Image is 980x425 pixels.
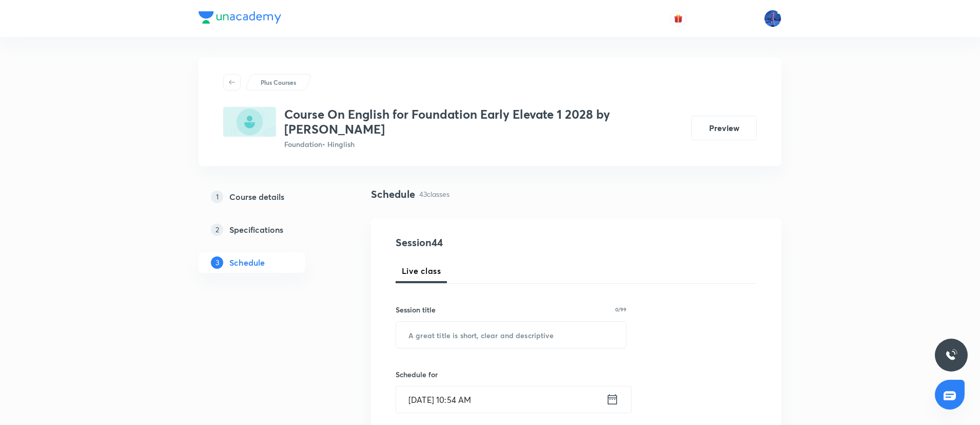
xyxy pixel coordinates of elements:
img: 5C902A80-2D36-4C15-9DD0-5C68146C752E_plus.png [223,107,276,137]
input: A great title is short, clear and descriptive [396,322,626,348]
a: 2Specifications [199,219,338,240]
img: Mahesh Bhat [764,10,781,27]
p: 3 [211,256,223,269]
button: avatar [670,10,687,27]
button: Preview [691,116,757,140]
img: Company Logo [199,11,281,24]
a: Company Logo [199,11,281,26]
p: 2 [211,224,223,236]
h5: Course details [229,191,284,203]
span: Live class [402,265,441,277]
h5: Specifications [229,224,283,236]
p: 43 classes [419,189,449,199]
img: avatar [674,14,683,23]
h6: Schedule for [396,369,626,380]
p: Plus Courses [261,78,296,87]
h3: Course On English for Foundation Early Elevate 1 2028 by [PERSON_NAME] [284,107,683,137]
p: 0/99 [615,307,626,312]
p: Foundation • Hinglish [284,139,683,150]
img: ttu [945,349,957,361]
h5: Schedule [229,256,265,269]
h6: Session title [396,304,436,315]
p: 1 [211,191,223,203]
h4: Schedule [371,187,415,202]
h4: Session 44 [396,235,583,250]
a: 1Course details [199,187,338,207]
